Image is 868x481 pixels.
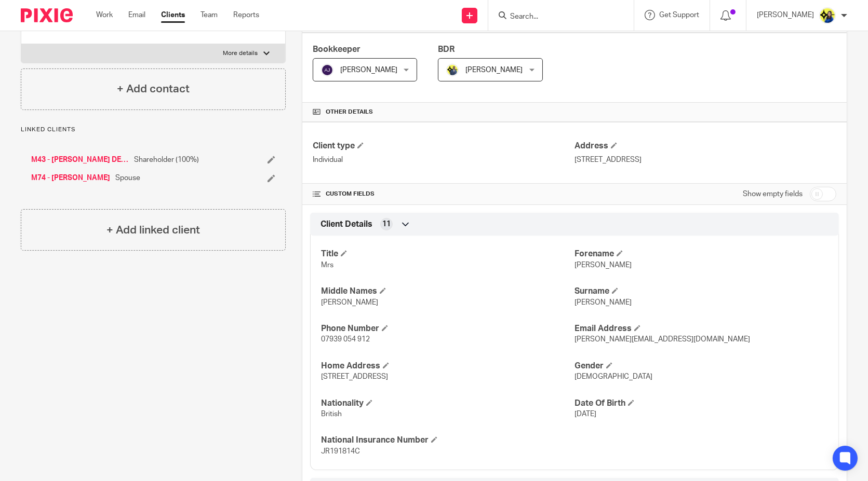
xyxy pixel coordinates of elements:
h4: National Insurance Number [321,435,575,446]
img: Bobo-Starbridge%201.jpg [819,7,836,24]
img: Dennis-Starbridge.jpg [446,64,459,76]
h4: Client type [313,141,575,152]
span: [PERSON_NAME] [575,299,632,306]
h4: Middle Names [321,286,575,297]
span: Get Support [659,11,699,19]
p: Linked clients [21,126,286,134]
span: [DEMOGRAPHIC_DATA] [575,373,652,380]
span: [PERSON_NAME] [465,66,523,74]
a: Work [96,10,113,20]
span: 07939 054 912 [321,336,370,343]
span: [PERSON_NAME] [321,299,378,306]
span: Spouse [115,173,140,183]
span: [STREET_ADDRESS] [321,373,388,380]
h4: Home Address [321,361,575,372]
p: [PERSON_NAME] [757,10,814,20]
h4: Date Of Birth [575,398,828,409]
img: Pixie [21,8,73,22]
h4: + Add linked client [106,222,200,238]
a: M43 - [PERSON_NAME] DESIGN LTD [31,155,129,165]
h4: + Add contact [117,81,190,97]
a: Email [128,10,145,20]
span: [DATE] [575,410,596,418]
span: 11 [382,219,391,229]
span: [PERSON_NAME] [340,66,397,74]
h4: Forename [575,249,828,259]
span: Client Details [321,219,372,230]
h4: CUSTOM FIELDS [313,190,575,198]
p: [STREET_ADDRESS] [575,155,836,165]
a: Team [201,10,218,20]
h4: Title [321,249,575,259]
h4: Nationality [321,398,575,409]
h4: Gender [575,361,828,372]
span: JR191814C [321,448,360,455]
span: Shareholder (100%) [134,155,199,165]
h4: Address [575,141,836,152]
span: [PERSON_NAME][EMAIL_ADDRESS][DOMAIN_NAME] [575,336,750,343]
a: Clients [161,10,185,20]
span: Mrs [321,262,333,269]
span: British [321,410,342,418]
span: Other details [326,108,373,116]
h4: Surname [575,286,828,297]
span: BDR [438,45,455,53]
h4: Phone Number [321,323,575,334]
label: Show empty fields [743,189,803,199]
a: Reports [233,10,259,20]
span: Bookkeeper [313,45,360,53]
span: [PERSON_NAME] [575,262,632,269]
input: Search [509,12,603,22]
p: More details [223,49,258,58]
img: svg%3E [321,64,333,76]
h4: Email Address [575,323,828,334]
p: Individual [313,155,575,165]
a: M74 - [PERSON_NAME] [31,173,110,183]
